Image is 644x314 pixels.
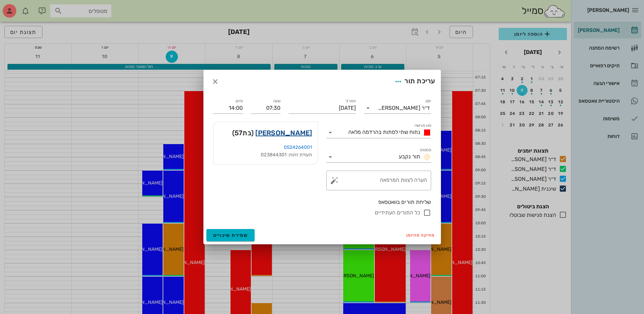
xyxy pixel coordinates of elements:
[404,230,438,240] button: מחיקה מהיומן
[375,209,420,216] label: כל התורים העתידיים
[378,105,430,111] div: ד״ר [PERSON_NAME]
[414,123,431,128] label: סוג פגישה
[326,152,431,162] div: סטטוסתור נקבע
[206,229,255,241] button: שמירת שינויים
[420,147,431,153] label: סטטוס
[219,151,312,159] div: תעודת זהות: 023844301
[284,144,312,150] a: 0524264001
[425,99,431,104] label: יומן
[364,103,431,114] div: יומןד״ר [PERSON_NAME]
[213,198,431,206] div: שליחת תורים בוואטסאפ
[273,99,280,104] label: שעה
[232,127,254,138] span: (בת )
[236,99,243,104] label: סיום
[348,129,420,135] span: נתוח שתי לסתות בהרדמה מלאה
[392,75,435,88] div: עריכת תור
[235,129,243,137] span: 57
[345,99,356,104] label: תאריך
[255,127,312,138] a: [PERSON_NAME]
[406,233,435,238] span: מחיקה מהיומן
[399,153,420,160] span: תור נקבע
[213,232,248,238] span: שמירת שינויים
